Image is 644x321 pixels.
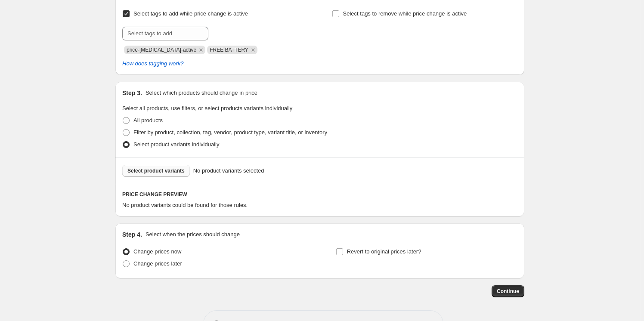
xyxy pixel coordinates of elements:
[127,47,196,53] span: price-change-job-active
[122,60,183,67] a: How does tagging work?
[122,27,208,40] input: Select tags to add
[210,47,248,53] span: FREE BATTERY
[133,141,219,148] span: Select product variants individually
[197,46,205,54] button: Remove price-change-job-active
[133,260,182,267] span: Change prices later
[133,129,327,136] span: Filter by product, collection, tag, vendor, product type, variant title, or inventory
[343,10,467,17] span: Select tags to remove while price change is active
[133,10,248,17] span: Select tags to add while price change is active
[193,167,264,175] span: No product variants selected
[127,167,185,174] span: Select product variants
[122,202,248,208] span: No product variants could be found for those rules.
[122,165,190,177] button: Select product variants
[497,288,519,295] span: Continue
[122,105,292,111] span: Select all products, use filters, or select products variants individually
[122,89,142,97] h2: Step 3.
[133,117,163,123] span: All products
[122,191,517,198] h6: PRICE CHANGE PREVIEW
[146,89,257,97] p: Select which products should change in price
[492,285,524,297] button: Continue
[122,230,142,239] h2: Step 4.
[146,230,240,239] p: Select when the prices should change
[133,248,181,255] span: Change prices now
[249,46,257,54] button: Remove FREE BATTERY
[347,248,421,255] span: Revert to original prices later?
